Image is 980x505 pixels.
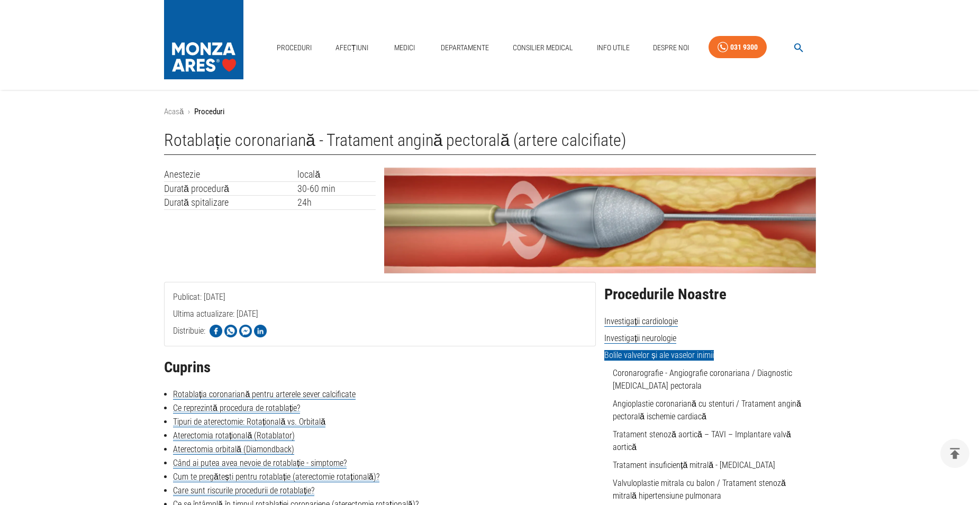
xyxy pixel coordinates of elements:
[173,458,347,469] a: Când ai putea avea nevoie de rotablație - simptome?
[384,168,816,273] img: Rotablație coronariană - Tratament angină pectorală (artere calcifiate) | MONZA ARES
[210,325,222,337] img: Share on Facebook
[164,131,816,155] h1: Rotablație coronariană - Tratament angină pectorală (artere calcifiate)
[173,444,294,455] a: Aterectomia orbitală (Diamondback)
[297,168,376,181] td: locală
[173,325,205,337] p: Distribuie:
[387,37,421,59] a: Medici
[940,439,969,468] button: delete
[164,181,297,196] td: Durată procedură
[173,309,258,361] span: Ultima actualizare: [DATE]
[509,37,577,59] a: Consilier Medical
[164,107,184,116] a: Acasă
[164,106,816,118] nav: breadcrumb
[604,286,816,303] h2: Procedurile Noastre
[604,316,678,327] span: Investigații cardiologie
[173,389,356,400] a: Rotablația coronariană pentru arterele sever calcificate
[164,168,297,181] td: Anestezie
[709,36,767,59] a: 031 9300
[649,37,693,59] a: Despre Noi
[173,472,379,482] a: Cum te pregătești pentru rotablație (aterectomie rotațională)?
[604,350,714,361] span: Bolile valvelor și ale vaselor inimii
[173,403,300,414] a: Ce reprezintă procedura de rotablație?
[173,417,325,427] a: Tipuri de aterectomie: Rotațională vs. Orbitală
[173,485,314,496] a: Care sunt riscurile procedurii de rotablație?
[273,37,316,59] a: Proceduri
[593,37,634,59] a: Info Utile
[613,399,801,421] a: Angioplastie coronariană cu stenturi / Tratament angină pectorală ischemie cardiacă
[173,292,225,344] span: Publicat: [DATE]
[331,37,373,59] a: Afecțiuni
[730,41,758,54] div: 031 9300
[437,37,493,59] a: Departamente
[239,325,252,337] img: Share on Facebook Messenger
[173,430,295,441] a: Aterectomia rotațională (Rotablator)
[297,196,376,210] td: 24h
[613,460,775,470] a: Tratament insuficiență mitrală - [MEDICAL_DATA]
[613,368,792,391] a: Coronarografie - Angiografie coronariana / Diagnostic [MEDICAL_DATA] pectorala
[224,325,237,337] img: Share on WhatsApp
[613,429,791,452] a: Tratament stenoză aortică – TAVI – Implantare valvă aortică
[254,325,267,337] img: Share on LinkedIn
[604,333,676,344] span: Investigații neurologie
[164,196,297,210] td: Durată spitalizare
[164,359,596,376] h2: Cuprins
[194,106,224,118] p: Proceduri
[188,106,190,118] li: ›
[297,181,376,196] td: 30-60 min
[613,478,786,501] a: Valvuloplastie mitrala cu balon / Tratament stenoză mitrală hipertensiune pulmonara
